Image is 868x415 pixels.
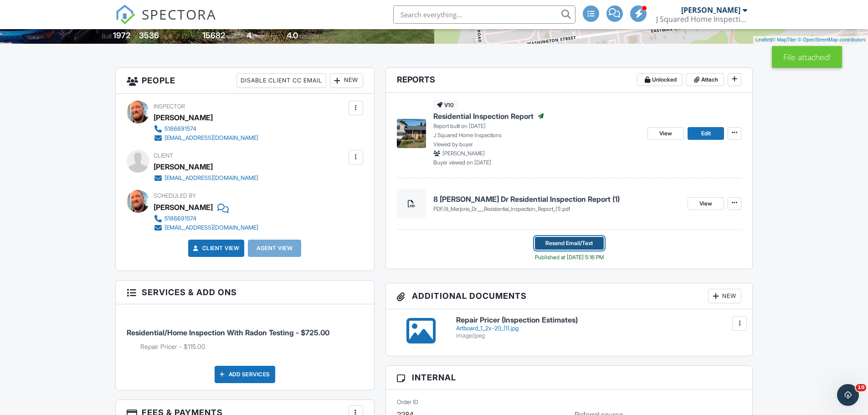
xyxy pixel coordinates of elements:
[681,5,740,15] div: [PERSON_NAME]
[456,316,742,324] h6: Repair Pricer (Inspection Estimates)
[287,31,298,40] div: 4.0
[856,384,866,391] span: 10
[456,316,742,339] a: Repair Pricer (Inspection Estimates) Artboard_1_2x-20_(1).jpg image/jpeg
[299,33,325,40] span: bathrooms
[253,33,278,40] span: bedrooms
[656,15,747,24] div: J Squared Home Inspections, LLC
[164,224,258,231] div: [EMAIL_ADDRESS][DOMAIN_NAME]
[127,328,329,337] span: Residential/Home Inspection With Radon Testing - $725.00
[386,366,753,389] h3: Internal
[753,36,868,44] div: |
[154,103,185,110] span: Inspector
[164,215,196,222] div: 5186691574
[102,33,112,40] span: Built
[127,311,363,359] li: Service: Residential/Home Inspection With Radon Testing
[330,73,363,88] div: New
[772,46,842,68] div: File attached!
[837,384,859,406] iframe: Intercom live chat
[142,5,216,24] span: SPECTORA
[115,5,135,25] img: The Best Home Inspection Software - Spectora
[226,33,238,40] span: sq.ft.
[772,37,796,42] a: © MapTiler
[708,289,741,303] div: New
[798,37,866,42] a: © OpenStreetMap contributors
[154,133,258,143] a: [EMAIL_ADDRESS][DOMAIN_NAME]
[154,111,213,124] div: [PERSON_NAME]
[202,31,225,40] div: 15682
[215,366,275,383] div: Add Services
[182,33,201,40] span: Lot Size
[154,214,258,223] a: 5186691574
[116,68,374,94] h3: People
[115,12,216,31] a: SPECTORA
[140,342,363,351] li: Add on: Repair Pricer
[247,31,252,40] div: 4
[191,244,240,253] a: Client View
[154,200,213,214] div: [PERSON_NAME]
[160,33,173,40] span: sq. ft.
[397,398,418,406] label: Order ID
[154,192,196,199] span: Scheduled By
[456,325,742,332] div: Artboard_1_2x-20_(1).jpg
[456,332,742,339] div: image/jpeg
[393,5,575,24] input: Search everything...
[154,174,258,183] a: [EMAIL_ADDRESS][DOMAIN_NAME]
[113,31,130,40] div: 1972
[236,73,326,88] div: Disable Client CC Email
[164,125,196,133] div: 5186691574
[386,283,753,309] h3: Additional Documents
[154,223,258,232] a: [EMAIL_ADDRESS][DOMAIN_NAME]
[154,152,173,159] span: Client
[755,37,770,42] a: Leaflet
[116,281,374,304] h3: Services & Add ons
[154,160,213,174] div: [PERSON_NAME]
[139,31,159,40] div: 3536
[164,174,258,182] div: [EMAIL_ADDRESS][DOMAIN_NAME]
[154,124,258,133] a: 5186691574
[164,134,258,142] div: [EMAIL_ADDRESS][DOMAIN_NAME]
